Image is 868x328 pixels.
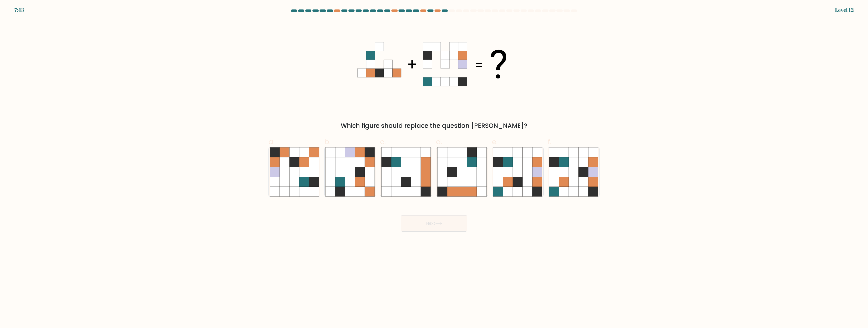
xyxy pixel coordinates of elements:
span: e. [492,137,498,147]
button: Next [401,215,467,232]
span: d. [436,137,442,147]
span: c. [380,137,386,147]
div: Level 12 [835,6,854,14]
span: b. [324,137,331,147]
div: Which figure should replace the question [PERSON_NAME]? [272,121,596,130]
span: f. [548,137,551,147]
div: 7:43 [14,6,24,14]
span: a. [268,137,275,147]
